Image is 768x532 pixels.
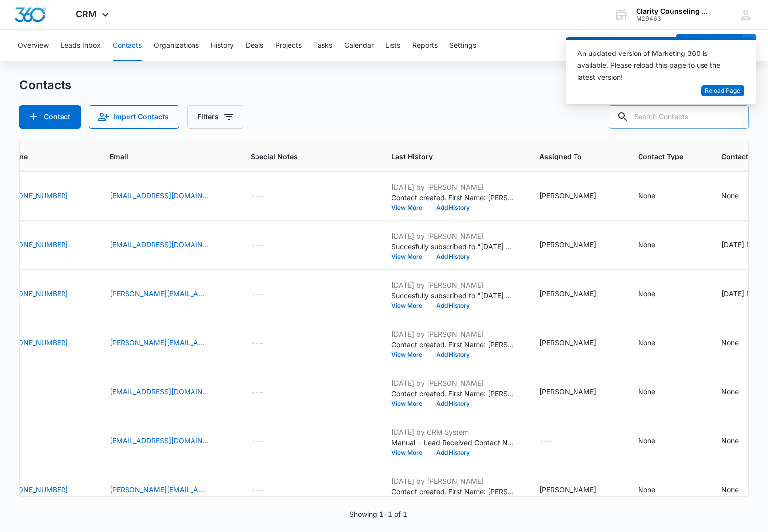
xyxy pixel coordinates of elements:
div: None [638,435,655,446]
div: Email - jenna.caitlin.cormier@gmail.com - Select to Edit Field [110,484,227,496]
a: [EMAIL_ADDRESS][DOMAIN_NAME] [110,239,209,250]
button: Reload Page [701,85,744,97]
a: [PERSON_NAME][EMAIL_ADDRESS][DOMAIN_NAME] [110,288,209,299]
div: Contact Status - None - Select to Edit Field [721,435,757,447]
div: None [721,484,739,495]
div: --- [251,239,264,251]
button: Add History [429,205,477,211]
div: None [638,288,655,299]
div: Assigned To - Morgan DiGirolamo - Select to Edit Field [539,386,614,398]
div: Email - christineaug@yahoo.com - Select to Edit Field [110,288,227,300]
span: Special Notes [251,151,353,161]
div: --- [251,190,264,202]
button: View More [391,303,429,309]
button: Organizations [154,30,199,61]
div: Contact Type - None - Select to Edit Field [638,337,673,349]
div: --- [251,484,264,496]
span: Last History [391,151,501,161]
button: Lists [385,30,400,61]
p: [DATE] by [PERSON_NAME] [391,378,515,388]
a: [EMAIL_ADDRESS][DOMAIN_NAME] [110,386,209,397]
div: account name [636,7,708,15]
p: Contact created. First Name: [PERSON_NAME] Last Name: [PERSON_NAME] Phone: [PHONE_NUMBER] Email: ... [391,486,515,497]
div: None [721,435,739,446]
button: Add History [429,401,477,407]
div: Assigned To - Morgan DiGirolamo - Select to Edit Field [539,288,614,300]
a: [PERSON_NAME][EMAIL_ADDRESS][DOMAIN_NAME] [110,337,209,348]
div: Phone - (860) 716-9766 - Select to Edit Field [6,288,86,300]
div: [PERSON_NAME] [539,484,596,495]
p: Succesfully subscribed to "[DATE] Reminder". [391,290,515,301]
button: Contacts [113,30,142,61]
button: History [211,30,234,61]
div: Assigned To - Morgan DiGirolamo - Select to Edit Field [539,239,614,251]
div: Contact Type - None - Select to Edit Field [638,190,673,202]
p: [DATE] by [PERSON_NAME] [391,329,515,339]
button: Leads Inbox [61,30,101,61]
a: [EMAIL_ADDRESS][DOMAIN_NAME] [110,435,209,446]
div: Phone - (910) 622-6868 - Select to Edit Field [6,337,86,349]
div: [PERSON_NAME] [539,288,596,299]
button: Reports [412,30,438,61]
div: None [721,386,739,397]
div: None [638,484,655,495]
span: Assigned To [539,151,600,161]
div: [PERSON_NAME] [539,386,596,397]
button: Projects [275,30,302,61]
div: Phone - (910) 667-7011 - Select to Edit Field [6,484,86,496]
div: Contact Type - None - Select to Edit Field [638,288,673,300]
div: Special Notes - - Select to Edit Field [251,435,282,447]
button: Filters [187,105,243,129]
span: Phone [6,151,71,161]
div: Special Notes - - Select to Edit Field [251,484,282,496]
div: Special Notes - - Select to Edit Field [251,337,282,349]
p: Succesfully subscribed to "[DATE] Reminder". [391,241,515,252]
div: Special Notes - - Select to Edit Field [251,239,282,251]
span: Reload Page [705,86,740,96]
div: Phone - (224) 805-7989 - Select to Edit Field [6,239,86,251]
div: --- [251,337,264,349]
div: [PERSON_NAME] [539,239,596,250]
div: Contact Type - None - Select to Edit Field [638,484,673,496]
div: Contact Type - None - Select to Edit Field [638,435,673,447]
div: Contact Type - None - Select to Edit Field [638,239,673,251]
button: Import Contacts [89,105,179,129]
div: None [638,386,655,397]
div: None [721,190,739,201]
button: Add History [429,254,477,260]
button: Deals [246,30,263,61]
button: Add Contact [19,105,81,129]
p: Contact created. First Name: [PERSON_NAME] Last Name: [PERSON_NAME] Phone: [PHONE_NUMBER] Email: ... [391,192,515,203]
button: View More [391,450,429,456]
div: Contact Type - None - Select to Edit Field [638,386,673,398]
a: [PHONE_NUMBER] [6,239,68,250]
button: View More [391,401,429,407]
p: [DATE] by CRM System [391,427,515,437]
p: Manual - Lead Received Contact Name: OEzHGthCvjEtu Email: [EMAIL_ADDRESS][DOMAIN_NAME] Lead Sourc... [391,437,515,448]
input: Search Contacts [609,105,749,129]
button: Settings [449,30,476,61]
div: Assigned To - - Select to Edit Field [539,435,571,447]
a: [PHONE_NUMBER] [6,484,68,495]
p: Contact created. First Name: [PERSON_NAME] Last Name: [PERSON_NAME] Phone: [PHONE_NUMBER] Email: ... [391,339,515,350]
h1: Contacts [19,78,71,93]
div: Email - barkinmarky@gmail.com - Select to Edit Field [110,190,227,202]
p: Showing 1-1 of 1 [349,509,407,519]
div: account id [636,15,708,22]
a: [PHONE_NUMBER] [6,190,68,201]
p: [DATE] by [PERSON_NAME] [391,280,515,290]
button: Add History [429,450,477,456]
button: Add History [429,352,477,358]
button: View More [391,352,429,358]
div: Special Notes - - Select to Edit Field [251,190,282,202]
a: [EMAIL_ADDRESS][DOMAIN_NAME] [110,190,209,201]
div: [PERSON_NAME] [539,337,596,348]
div: An updated version of Marketing 360 is available. Please reload this page to use the latest version! [577,48,732,83]
button: View More [391,254,429,260]
div: None [638,190,655,201]
div: Special Notes - - Select to Edit Field [251,386,282,398]
div: Contact Status - None - Select to Edit Field [721,337,757,349]
div: [PERSON_NAME] [539,190,596,201]
div: None [638,239,655,250]
div: Phone - - Select to Edit Field [6,435,37,447]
